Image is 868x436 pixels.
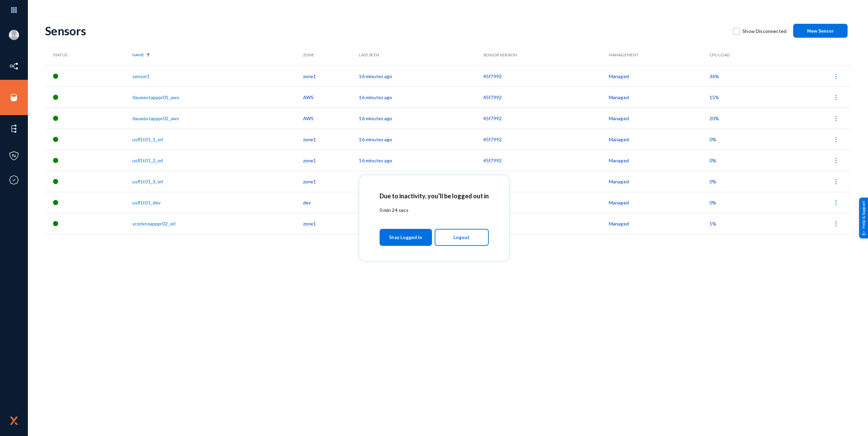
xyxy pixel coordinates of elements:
span: Stay Logged In [389,231,422,243]
button: Stay Logged In [380,229,432,246]
span: Logout [453,232,470,243]
p: 0 min 24 secs [380,206,489,214]
button: Logout [435,229,489,246]
h2: Due to inactivity, you’ll be logged out in [380,192,489,200]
